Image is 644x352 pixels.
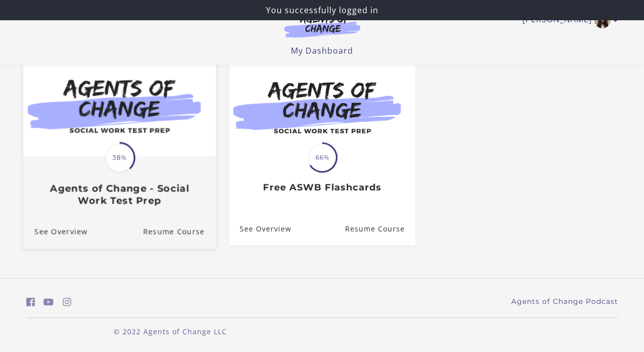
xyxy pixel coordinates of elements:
[44,295,54,309] a: https://www.youtube.com/c/AgentsofChangeTestPrepbyMeaganMitchell (Open in a new window)
[522,12,613,28] a: Toggle menu
[63,297,71,307] i: https://www.instagram.com/agentsofchangeprep/ (Open in a new window)
[511,296,618,307] a: Agents of Change Podcast
[26,297,35,307] i: https://www.facebook.com/groups/aswbtestprep (Open in a new window)
[105,144,134,172] span: 38%
[274,14,371,37] img: Agents of Change Logo
[23,215,87,249] a: Agents of Change - Social Work Test Prep: See Overview
[4,4,640,16] p: You successfully logged in
[229,213,291,246] a: Free ASWB Flashcards: See Overview
[26,295,35,309] a: https://www.facebook.com/groups/aswbtestprep (Open in a new window)
[291,45,353,56] a: My Dashboard
[34,183,204,206] h3: Agents of Change - Social Work Test Prep
[44,297,54,307] i: https://www.youtube.com/c/AgentsofChangeTestPrepbyMeaganMitchell (Open in a new window)
[345,213,415,246] a: Free ASWB Flashcards: Resume Course
[26,326,314,337] p: © 2022 Agents of Change LLC
[309,144,336,171] span: 66%
[240,182,404,193] h3: Free ASWB Flashcards
[63,295,71,309] a: https://www.instagram.com/agentsofchangeprep/ (Open in a new window)
[143,215,216,249] a: Agents of Change - Social Work Test Prep: Resume Course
